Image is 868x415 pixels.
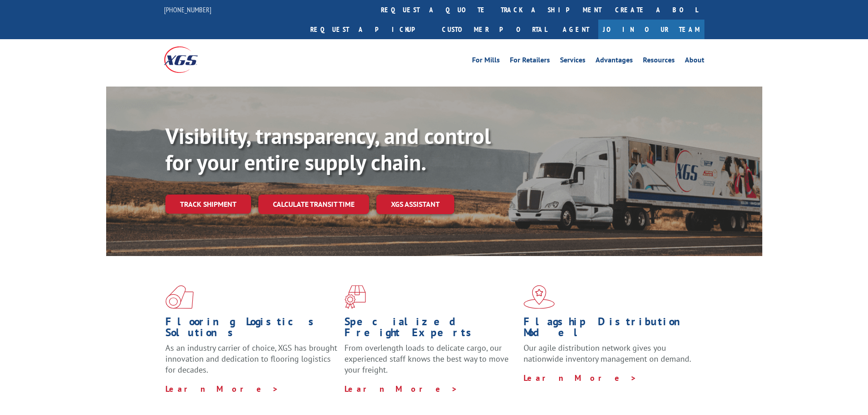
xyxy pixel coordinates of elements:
h1: Flagship Distribution Model [524,316,696,343]
p: From overlength loads to delicate cargo, our experienced staff knows the best way to move your fr... [344,343,517,383]
img: xgs-icon-focused-on-flooring-red [344,285,366,309]
a: Learn More > [165,384,279,394]
a: Request a pickup [303,20,435,39]
a: Resources [643,56,675,67]
a: Services [560,56,586,67]
a: [PHONE_NUMBER] [164,5,211,14]
a: XGS ASSISTANT [376,195,454,214]
a: Agent [554,20,598,39]
b: Visibility, transparency, and control for your entire supply chain. [165,122,491,176]
h1: Flooring Logistics Solutions [165,316,338,343]
a: Learn More > [524,373,637,383]
a: Calculate transit time [258,195,369,214]
a: About [685,56,704,67]
img: xgs-icon-total-supply-chain-intelligence-red [165,285,194,309]
a: For Mills [472,56,500,67]
a: Advantages [596,56,633,67]
span: As an industry carrier of choice, XGS has brought innovation and dedication to flooring logistics... [165,343,337,375]
span: Our agile distribution network gives you nationwide inventory management on demand. [524,343,691,364]
a: For Retailers [510,56,550,67]
img: xgs-icon-flagship-distribution-model-red [524,285,555,309]
a: Customer Portal [435,20,554,39]
h1: Specialized Freight Experts [344,316,517,343]
a: Join Our Team [598,20,704,39]
a: Track shipment [165,195,251,214]
a: Learn More > [344,384,458,394]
